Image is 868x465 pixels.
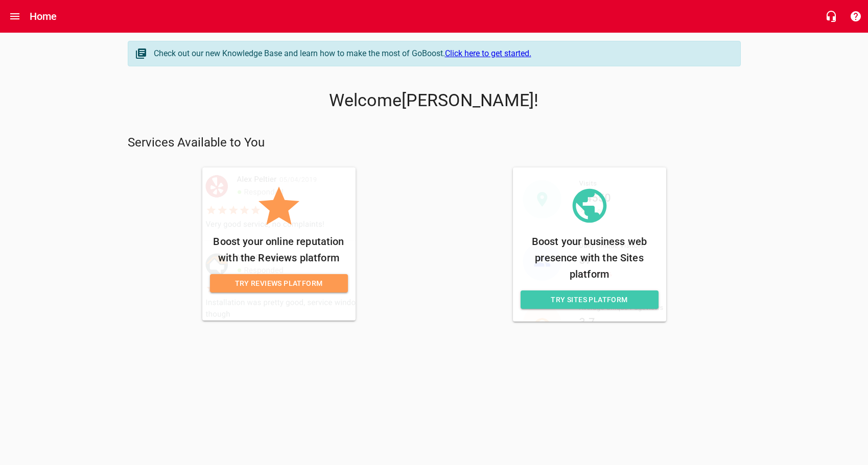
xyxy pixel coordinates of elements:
[210,233,348,266] p: Boost your online reputation with the Reviews platform
[3,4,27,29] button: Open drawer
[843,4,868,29] button: Support Portal
[128,135,741,151] p: Services Available to You
[445,48,531,58] a: Click here to get started.
[128,90,741,111] p: Welcome [PERSON_NAME] !
[819,4,843,29] button: Live Chat
[218,277,340,290] span: Try Reviews Platform
[30,8,57,25] h6: Home
[210,274,348,293] a: Try Reviews Platform
[521,290,659,309] a: Try Sites Platform
[154,47,730,60] div: Check out our new Knowledge Base and learn how to make the most of GoBoost.
[521,233,659,282] p: Boost your business web presence with the Sites platform
[529,293,650,306] span: Try Sites Platform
